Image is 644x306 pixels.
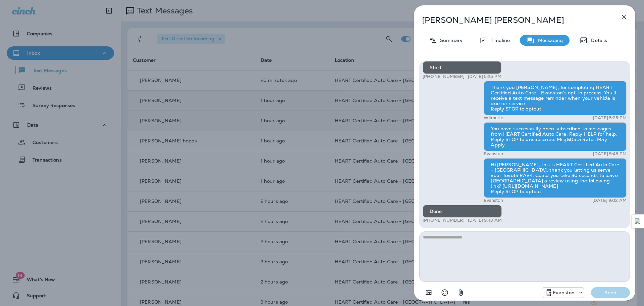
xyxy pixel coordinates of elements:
[484,81,627,115] div: Thank you [PERSON_NAME], for completing HEART Certified Auto Care - Evanston's opt-in process. Yo...
[588,38,607,43] p: Details
[470,125,474,131] span: Sent
[423,218,465,223] p: [PHONE_NUMBER]
[484,115,503,121] p: Wilmette
[487,38,510,43] p: Timeline
[484,122,627,151] div: You have successfully been subscribed to messages from HEART Certified Auto Care. Reply HELP for ...
[484,151,503,157] p: Evanston
[468,218,502,223] p: [DATE] 9:43 AM
[437,38,463,43] p: Summary
[553,290,575,295] p: Evanston
[592,198,627,203] p: [DATE] 9:02 AM
[635,218,641,224] img: Detect Auto
[593,115,627,121] p: [DATE] 5:25 PM
[535,38,563,43] p: Messaging
[484,158,627,198] div: Hi [PERSON_NAME], this is HEART Certified Auto Care - [GEOGRAPHIC_DATA], thank you letting us ser...
[438,286,451,299] button: Select an emoji
[423,74,465,79] p: [PHONE_NUMBER]
[542,289,584,297] div: +1 (847) 892-1225
[423,205,502,218] div: Done
[593,151,627,157] p: [DATE] 5:48 PM
[468,74,501,79] p: [DATE] 5:25 PM
[422,15,605,25] p: [PERSON_NAME] [PERSON_NAME]
[423,61,501,74] div: Start
[484,198,503,203] p: Evanston
[422,286,435,299] button: Add in a premade template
